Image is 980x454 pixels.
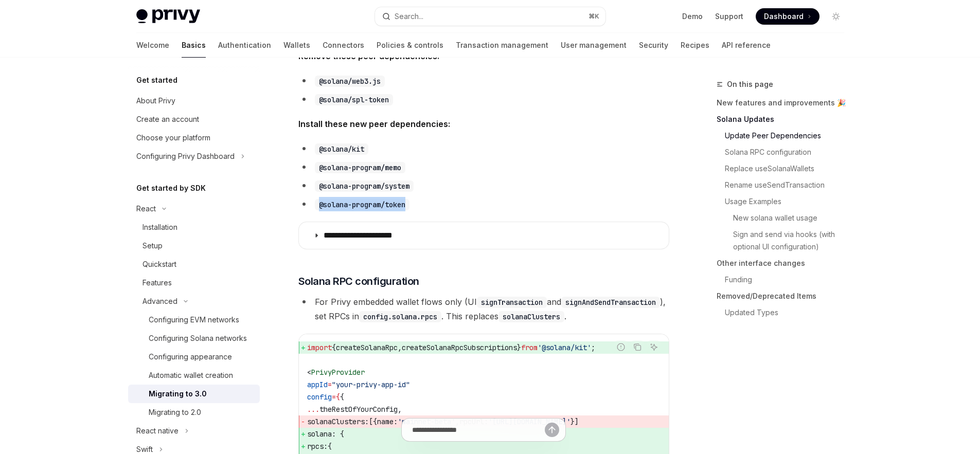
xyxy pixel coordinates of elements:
a: Usage Examples [717,193,852,210]
code: @solana-program/memo [315,162,405,173]
a: Other interface changes [717,255,852,271]
a: Migrating to 2.0 [128,403,260,422]
a: Recipes [681,33,709,58]
div: Automatic wallet creation [149,369,233,382]
span: theRestOfYourConfig [319,405,398,414]
a: Basics [182,33,206,58]
span: = [332,392,336,402]
button: Report incorrect code [614,340,628,354]
a: New solana wallet usage [717,210,852,226]
a: Sign and send via hooks (with optional UI configuration) [717,226,852,255]
span: "your-privy-app-id" [332,380,410,389]
a: Policies & controls [377,33,443,58]
span: = [328,380,332,389]
button: Copy the contents from the code block [631,340,644,354]
span: '@solana/kit' [538,343,591,352]
code: @solana/kit [315,143,368,155]
div: Installation [142,221,177,233]
a: Demo [682,11,703,22]
button: Ask AI [647,340,661,354]
a: Connectors [323,33,364,58]
div: Configuring Privy Dashboard [136,150,235,162]
div: Configuring appearance [149,351,232,363]
span: } [517,343,521,352]
code: @solana-program/token [315,199,409,210]
a: Authentication [218,33,271,58]
span: On this page [727,78,773,90]
span: < [307,368,311,377]
span: PrivyProvider [311,368,365,377]
a: Migrating to 3.0 [128,385,260,403]
div: Quickstart [142,258,176,270]
span: { [336,392,340,402]
span: , [398,405,402,414]
a: User management [561,33,627,58]
a: Transaction management [456,33,548,58]
span: import [307,343,332,352]
div: Features [142,277,172,289]
button: Send message [545,423,559,437]
a: Updated Types [717,304,852,321]
a: Automatic wallet creation [128,366,260,385]
button: Toggle dark mode [828,8,844,25]
a: Choose your platform [128,129,260,147]
a: Quickstart [128,255,260,274]
span: { [340,392,344,402]
div: Setup [142,240,163,252]
a: Features [128,274,260,292]
div: Search... [395,10,423,23]
code: config.solana.rpcs [359,311,441,322]
button: Toggle Advanced section [128,292,260,311]
a: New features and improvements 🎉 [717,95,852,111]
div: Migrating to 2.0 [149,406,201,419]
a: Configuring appearance [128,348,260,366]
code: solanaClusters [498,311,564,322]
div: About Privy [136,95,175,107]
a: Funding [717,271,852,288]
code: signAndSendTransaction [561,297,660,308]
code: @solana/web3.js [315,76,385,87]
code: @solana-program/system [315,180,414,192]
span: ; [591,343,595,352]
div: React [136,203,156,215]
img: light logo [136,9,200,24]
a: Configuring EVM networks [128,311,260,329]
div: Choose your platform [136,132,210,144]
a: Security [639,33,668,58]
span: from [521,343,538,352]
span: , [398,343,402,352]
a: Replace useSolanaWallets [717,160,852,177]
a: Installation [128,218,260,237]
a: Welcome [136,33,169,58]
code: signTransaction [477,297,547,308]
div: Create an account [136,113,199,125]
a: Wallets [283,33,310,58]
div: Advanced [142,295,177,307]
span: Solana RPC configuration [298,274,419,288]
a: Configuring Solana networks [128,329,260,348]
button: Toggle React native section [128,422,260,440]
a: Dashboard [756,8,819,25]
button: Toggle React section [128,199,260,218]
a: API reference [722,33,771,58]
a: Rename useSendTransaction [717,177,852,193]
span: createSolanaRpc [336,343,398,352]
div: React native [136,425,179,437]
h5: Get started [136,74,177,86]
span: Dashboard [764,11,804,22]
span: { [332,343,336,352]
span: config [307,392,332,402]
div: Migrating to 3.0 [149,388,207,400]
button: Toggle Configuring Privy Dashboard section [128,147,260,166]
a: Solana Updates [717,111,852,128]
code: @solana/spl-token [315,94,393,105]
a: Setup [128,237,260,255]
span: createSolanaRpcSubscriptions [402,343,517,352]
a: Solana RPC configuration [717,144,852,160]
a: Support [715,11,743,22]
li: For Privy embedded wallet flows only (UI and ), set RPCs in . This replaces . [298,295,669,323]
div: Configuring Solana networks [149,332,247,344]
div: Configuring EVM networks [149,314,239,326]
span: ⌘ K [589,12,599,21]
button: Open search [375,7,605,26]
